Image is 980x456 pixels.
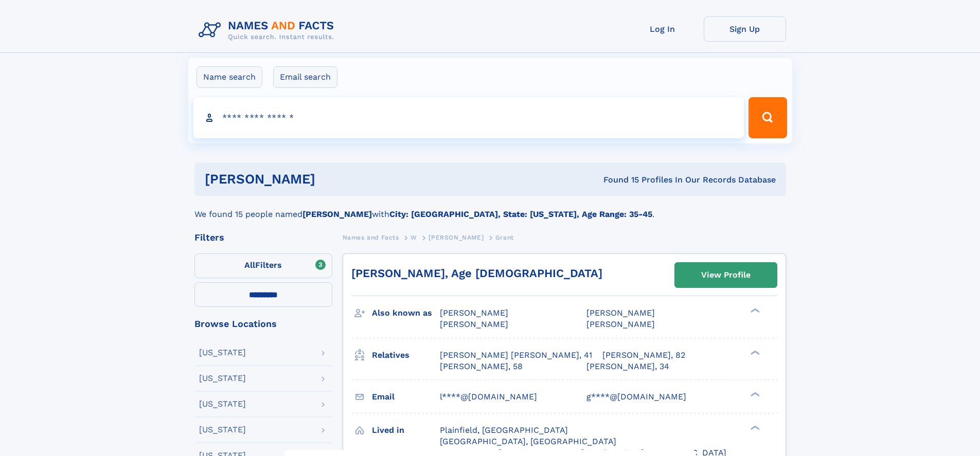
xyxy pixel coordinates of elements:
[429,234,484,241] span: [PERSON_NAME]
[586,308,655,318] span: [PERSON_NAME]
[675,263,777,287] a: View Profile
[586,319,655,329] span: [PERSON_NAME]
[193,97,744,138] input: search input
[748,391,760,397] div: ❯
[586,361,669,372] a: [PERSON_NAME], 34
[459,174,776,186] div: Found 15 Profiles In Our Records Database
[748,349,760,356] div: ❯
[372,304,440,322] h3: Also known as
[440,436,616,446] span: [GEOGRAPHIC_DATA], [GEOGRAPHIC_DATA]
[495,234,514,241] span: Grant
[194,253,332,278] label: Filters
[701,263,751,287] div: View Profile
[440,361,523,372] a: [PERSON_NAME], 58
[748,424,760,431] div: ❯
[199,400,246,408] div: [US_STATE]
[372,346,440,364] h3: Relatives
[440,319,508,329] span: [PERSON_NAME]
[411,234,417,241] span: W
[749,97,787,138] button: Search Button
[748,307,760,314] div: ❯
[429,231,484,244] a: [PERSON_NAME]
[440,350,592,361] a: [PERSON_NAME] [PERSON_NAME], 41
[194,233,332,242] div: Filters
[440,308,508,318] span: [PERSON_NAME]
[199,426,246,434] div: [US_STATE]
[621,16,704,42] a: Log In
[389,209,652,219] b: City: [GEOGRAPHIC_DATA], State: [US_STATE], Age Range: 35-45
[199,349,246,357] div: [US_STATE]
[343,231,399,244] a: Names and Facts
[199,374,246,382] div: [US_STATE]
[194,196,786,221] div: We found 15 people named with .
[411,231,417,244] a: W
[194,16,343,44] img: Logo Names and Facts
[704,16,786,42] a: Sign Up
[273,66,337,88] label: Email search
[602,350,685,361] a: [PERSON_NAME], 82
[440,425,568,435] span: Plainfield, [GEOGRAPHIC_DATA]
[197,66,262,88] label: Name search
[302,209,372,219] b: [PERSON_NAME]
[205,173,459,186] h1: [PERSON_NAME]
[372,388,440,406] h3: Email
[351,267,602,280] a: [PERSON_NAME], Age [DEMOGRAPHIC_DATA]
[194,319,332,329] div: Browse Locations
[372,422,440,439] h3: Lived in
[244,260,255,270] span: All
